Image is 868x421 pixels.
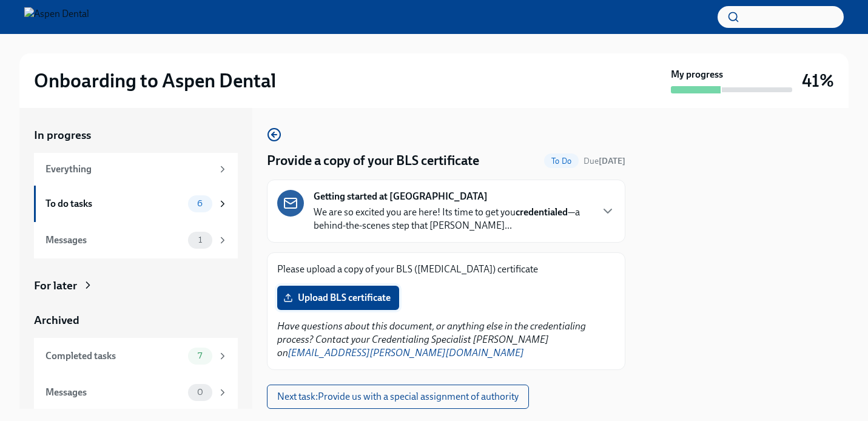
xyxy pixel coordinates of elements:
[277,286,399,310] label: Upload BLS certificate
[802,70,834,92] h3: 41%
[34,222,238,258] a: Messages1
[45,349,183,363] div: Completed tasks
[45,163,212,176] div: Everything
[277,391,519,403] span: Next task : Provide us with a special assignment of authority
[45,197,183,210] div: To do tasks
[584,155,625,167] span: August 19th, 2025 07:00
[190,388,210,397] span: 0
[34,312,238,328] a: Archived
[671,68,723,81] strong: My progress
[34,278,77,294] div: For later
[267,385,529,409] button: Next task:Provide us with a special assignment of authority
[34,127,238,143] a: In progress
[584,156,625,166] span: Due
[277,320,586,359] em: Have questions about this document, or anything else in the credentialing process? Contact your C...
[544,157,579,166] span: To Do
[34,278,238,294] a: For later
[34,153,238,186] a: Everything
[45,234,183,247] div: Messages
[34,338,238,374] a: Completed tasks7
[24,7,89,27] img: Aspen Dental
[288,347,524,359] a: [EMAIL_ADDRESS][PERSON_NAME][DOMAIN_NAME]
[286,292,391,304] span: Upload BLS certificate
[267,152,479,170] h4: Provide a copy of your BLS certificate
[34,374,238,411] a: Messages0
[45,386,183,399] div: Messages
[599,156,625,166] strong: [DATE]
[34,69,276,93] h2: Onboarding to Aspen Dental
[277,263,615,276] p: Please upload a copy of your BLS ([MEDICAL_DATA]) certificate
[516,206,568,218] strong: credentialed
[190,199,210,208] span: 6
[314,190,488,203] strong: Getting started at [GEOGRAPHIC_DATA]
[314,206,591,232] p: We are so excited you are here! Its time to get you —a behind-the-scenes step that [PERSON_NAME]...
[191,235,209,244] span: 1
[34,186,238,222] a: To do tasks6
[190,351,209,360] span: 7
